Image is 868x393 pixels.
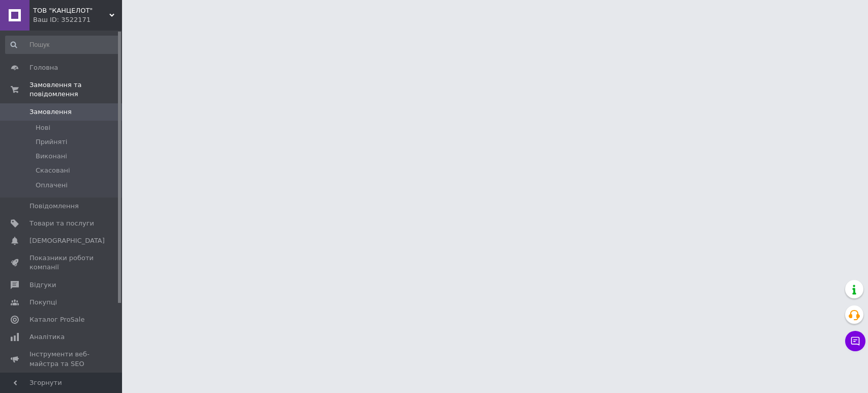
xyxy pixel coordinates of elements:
span: Товари та послуги [29,219,94,228]
span: Замовлення та повідомлення [29,80,122,99]
span: Нові [36,123,50,132]
span: ТОВ "КАНЦЕЛОТ" [33,6,109,15]
span: Прийняті [36,137,67,147]
span: Відгуки [29,280,56,290]
span: Виконані [36,152,67,161]
span: Скасовані [36,166,70,175]
span: [DEMOGRAPHIC_DATA] [29,236,105,245]
span: Інструменти веб-майстра та SEO [29,350,94,368]
span: Показники роботи компанії [29,254,94,272]
span: Оплачені [36,181,68,190]
input: Пошук [5,36,119,54]
span: Замовлення [29,107,72,117]
span: Каталог ProSale [29,315,84,324]
button: Чат з покупцем [845,331,865,351]
span: Аналітика [29,332,65,342]
div: Ваш ID: 3522171 [33,15,122,24]
span: Повідомлення [29,202,79,211]
span: Покупці [29,298,57,307]
span: Головна [29,63,58,72]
